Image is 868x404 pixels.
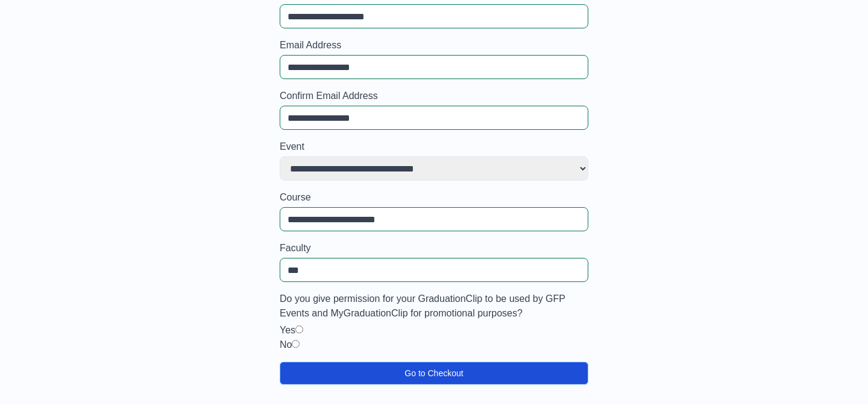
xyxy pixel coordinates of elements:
[280,190,588,205] label: Course
[280,89,588,103] label: Confirm Email Address
[280,339,292,350] label: No
[280,362,588,385] button: Go to Checkout
[280,139,588,154] label: Event
[280,292,588,321] label: Do you give permission for your GraduationClip to be used by GFP Events and MyGraduationClip for ...
[280,241,588,255] label: Faculty
[280,38,588,53] label: Email Address
[280,325,295,335] label: Yes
